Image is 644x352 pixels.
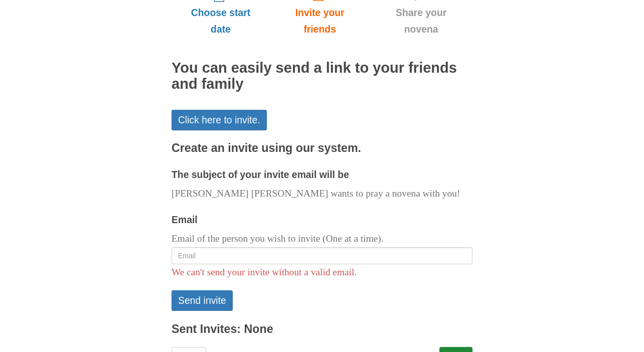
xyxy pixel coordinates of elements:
p: Email of the person you wish to invite (One at a time). [172,231,472,247]
button: Send invite [172,290,233,311]
h3: Sent Invites: None [172,323,472,336]
a: Click here to invite. [172,110,267,130]
input: Email [172,247,472,264]
span: Invite your friends [280,5,360,38]
span: Share your novena [380,5,462,38]
p: [PERSON_NAME] [PERSON_NAME] wants to pray a novena with you! [172,186,472,202]
span: We can't send your invite without a valid email. [172,267,357,277]
label: The subject of your invite email will be [172,166,349,183]
h2: You can easily send a link to your friends and family [172,60,472,92]
h3: Create an invite using our system. [172,142,472,155]
span: Choose start date [182,5,260,38]
label: Email [172,212,198,228]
